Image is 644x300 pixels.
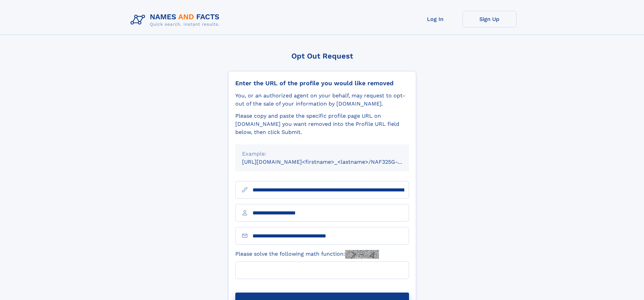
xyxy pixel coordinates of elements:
[235,79,409,87] div: Enter the URL of the profile you would like removed
[235,250,379,259] label: Please solve the following math function:
[408,11,462,27] a: Log In
[235,112,409,136] div: Please copy and paste the specific profile page URL on [DOMAIN_NAME] you want removed into the Pr...
[242,159,422,165] small: [URL][DOMAIN_NAME]<firstname>_<lastname>/NAF325G-xxxxxxxx
[228,52,416,60] div: Opt Out Request
[462,11,517,27] a: Sign Up
[128,11,225,29] img: Logo Names and Facts
[242,150,402,158] div: Example:
[235,92,409,108] div: You, or an authorized agent on your behalf, may request to opt-out of the sale of your informatio...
